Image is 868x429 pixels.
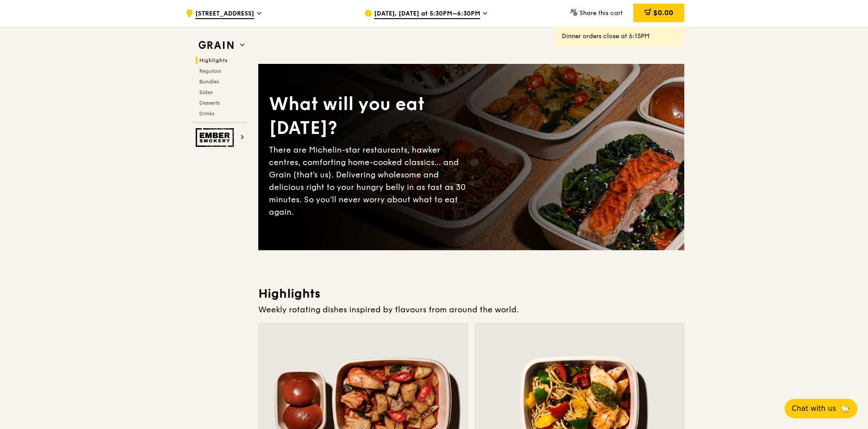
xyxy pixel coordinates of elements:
[199,79,219,85] span: Bundles
[196,128,237,147] img: Ember Smokery web logo
[199,89,213,95] span: Sides
[580,9,623,17] span: Share this cart
[199,57,228,63] span: Highlights
[199,110,214,117] span: Drinks
[785,399,857,418] button: Chat with us🦙
[269,92,471,140] div: What will you eat [DATE]?
[562,32,677,41] div: Dinner orders close at 6:15PM
[653,8,673,17] span: $0.00
[196,37,237,53] img: Grain web logo
[269,144,471,218] div: There are Michelin-star restaurants, hawker centres, comforting home-cooked classics… and Grain (...
[792,403,836,414] span: Chat with us
[258,303,684,316] div: Weekly rotating dishes inspired by flavours from around the world.
[840,403,850,414] span: 🦙
[195,9,254,19] span: [STREET_ADDRESS]
[374,9,480,19] span: [DATE], [DATE] at 5:30PM–6:30PM
[258,286,684,302] h3: Highlights
[199,68,221,74] span: Regulars
[199,100,220,106] span: Desserts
